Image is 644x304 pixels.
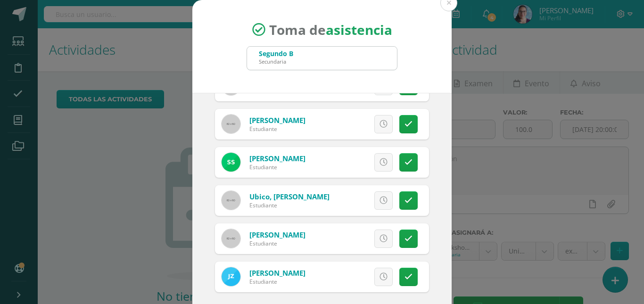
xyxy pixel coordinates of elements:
a: [PERSON_NAME] [249,268,305,278]
span: Excusa [330,268,355,286]
a: [PERSON_NAME] [249,154,305,163]
div: Secundaria [259,58,293,65]
a: [PERSON_NAME] [249,230,305,239]
img: 011b3b9245ab3ed0cd2a3dc4d6180fe8.png [222,267,240,286]
input: Busca un grado o sección aquí... [247,47,397,70]
span: Excusa [330,154,355,171]
div: Estudiante [249,201,330,209]
span: Excusa [330,192,355,209]
span: Excusa [330,230,355,247]
div: Segundo B [259,49,293,58]
img: 782ce44c1575d347064832c126b51af6.png [222,153,240,172]
img: 60x60 [222,191,240,210]
a: [PERSON_NAME] [249,115,305,125]
div: Estudiante [249,239,305,247]
div: Estudiante [249,125,305,133]
div: Estudiante [249,278,305,286]
span: Toma de [269,21,392,39]
img: 60x60 [222,229,240,248]
span: Excusa [330,115,355,133]
div: Estudiante [249,163,305,171]
strong: asistencia [326,21,392,39]
img: 60x60 [222,115,240,133]
a: Ubico, [PERSON_NAME] [249,192,330,201]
